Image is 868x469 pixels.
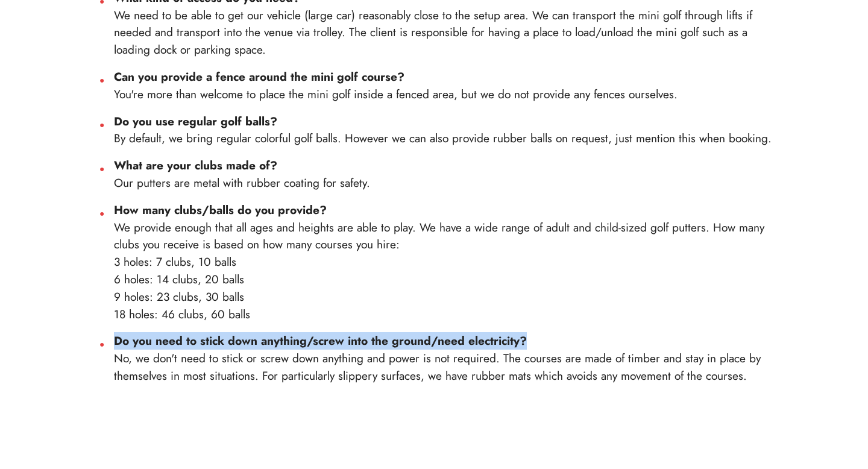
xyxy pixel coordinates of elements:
[114,201,327,218] strong: How many clubs/balls do you provide?
[114,113,277,130] strong: Do you use regular golf balls?
[114,157,277,174] strong: What are your clubs made of?
[114,201,778,323] li: We provide enough that all ages and heights are able to play. We have a wide range of adult and c...
[114,332,778,384] li: No, we don't need to stick or screw down anything and power is not required. The courses are made...
[114,157,778,192] li: Our putters are metal with rubber coating for safety.
[114,68,778,103] li: You're more than welcome to place the mini golf inside a fenced area, but we do not provide any f...
[114,68,404,85] strong: Can you provide a fence around the mini golf course?
[114,113,778,148] li: By default, we bring regular colorful golf balls. However we can also provide rubber balls on req...
[114,332,527,349] strong: Do you need to stick down anything/screw into the ground/need electricity?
